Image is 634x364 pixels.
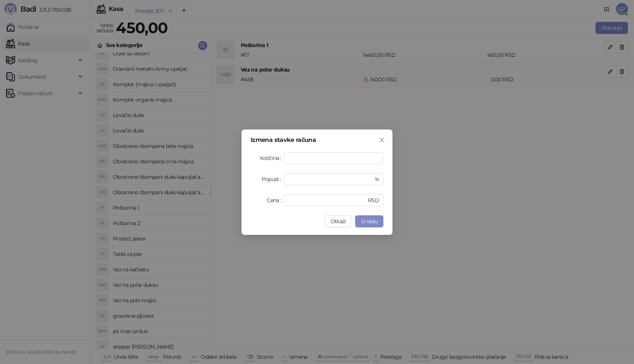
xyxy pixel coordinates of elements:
[355,215,383,227] button: U redu
[379,137,385,143] span: close
[260,152,284,164] label: Količina
[361,218,377,225] span: U redu
[325,215,352,227] button: Otkaži
[251,137,383,143] div: Izmena stavke računa
[376,137,388,143] span: Zatvori
[288,174,373,185] input: Popust
[262,173,284,185] label: Popust
[284,152,383,164] input: Količina
[376,134,388,146] button: Close
[267,194,284,206] label: Cena
[288,195,366,206] input: Cena
[331,218,346,225] span: Otkaži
